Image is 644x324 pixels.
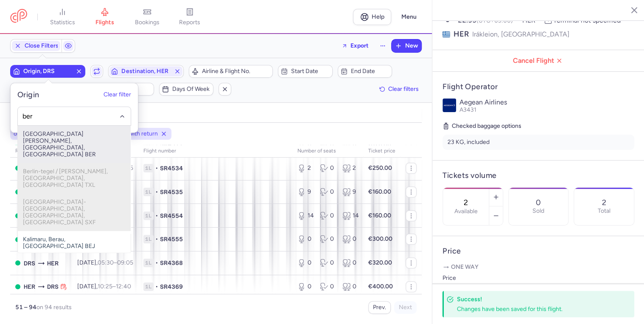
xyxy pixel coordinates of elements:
[439,57,638,65] span: Cancel Flight
[342,235,358,243] div: 0
[297,235,313,243] div: 0
[320,282,336,291] div: 0
[442,171,634,180] h4: Tickets volume
[22,111,126,121] input: -searchbox
[442,82,634,92] h4: Flight Operator
[297,164,313,172] div: 2
[368,301,391,314] button: Prev.
[598,208,610,214] p: Total
[363,145,400,158] th: Ticket price
[405,42,418,49] span: New
[372,14,384,20] span: Help
[18,126,131,163] span: [GEOGRAPHIC_DATA][PERSON_NAME], [GEOGRAPHIC_DATA], [GEOGRAPHIC_DATA] BER
[117,259,133,266] time: 09:05
[368,212,391,219] strong: €160.00
[98,259,133,266] span: –
[129,130,158,138] span: with return
[368,164,392,172] strong: €250.00
[457,295,616,303] h4: Success!
[291,68,329,75] span: Start date
[202,68,270,75] span: Airline & Flight No.
[104,91,131,98] button: Clear filter
[47,259,59,268] span: Nikos Kazantzakis Airport, Irákleion, Greece
[98,283,131,290] span: –
[342,211,358,220] div: 14
[342,188,358,196] div: 9
[336,39,374,53] button: Export
[50,19,75,26] span: statistics
[320,188,336,196] div: 0
[292,145,363,158] th: number of seats
[121,68,170,75] span: Destination, HER
[135,19,160,26] span: bookings
[108,65,183,78] button: Destination, HER
[160,259,183,267] span: SR4368
[454,208,477,215] label: Available
[143,259,154,267] span: 1L
[36,304,72,311] span: on 94 results
[160,188,183,196] span: SR4535
[160,282,183,291] span: SR4369
[189,65,273,78] button: Airline & Flight No.
[14,130,43,138] span: origin: DRS
[15,237,20,242] span: OPEN
[320,211,336,220] div: 0
[368,235,392,242] strong: €300.00
[472,29,569,39] span: Irákleion, [GEOGRAPHIC_DATA]
[297,259,313,267] div: 0
[25,42,59,49] span: Close Filters
[442,121,634,131] h5: Checked baggage options
[160,235,183,243] span: SR4555
[368,259,392,266] strong: €320.00
[17,90,39,100] h5: Origin
[602,198,606,207] p: 2
[297,211,313,220] div: 14
[155,211,158,220] span: •
[143,188,154,196] span: 1L
[457,305,616,313] div: Changes have been saved for this flight.
[297,188,313,196] div: 9
[41,8,84,26] a: statistics
[155,235,158,243] span: •
[15,260,20,265] span: OPEN
[155,282,158,291] span: •
[10,65,85,78] button: Origin, DRS
[143,211,154,220] span: 1L
[143,235,154,243] span: 1L
[320,164,336,172] div: 0
[155,259,158,267] span: •
[155,188,158,196] span: •
[459,106,476,113] span: A3431
[442,273,536,283] label: Price
[143,282,154,291] span: 1L
[10,145,72,158] th: route
[159,83,213,96] button: Days of week
[15,189,20,194] span: OPEN
[168,8,211,26] a: reports
[338,65,392,78] button: End date
[11,39,62,52] button: Close Filters
[396,9,422,25] button: Menu
[320,259,336,267] div: 0
[442,246,634,256] h4: Price
[138,145,292,158] th: Flight number
[77,283,131,290] span: [DATE],
[442,135,634,150] li: 23 KG, included
[320,235,336,243] div: 0
[342,259,358,267] div: 0
[160,164,183,172] span: SR4534
[24,259,35,268] span: Dresden Airport, Dresden, Germany
[172,86,210,93] span: Days of week
[442,263,634,271] p: One way
[342,282,358,291] div: 0
[143,164,154,172] span: 1L
[532,208,544,214] p: Sold
[84,8,126,26] a: flights
[15,213,20,218] span: OPEN
[442,99,456,112] img: Aegean Airlines logo
[95,19,114,26] span: flights
[394,301,417,314] button: Next
[10,9,27,25] a: CitizenPlane red outlined logo
[368,283,393,290] strong: €400.00
[392,39,421,52] button: New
